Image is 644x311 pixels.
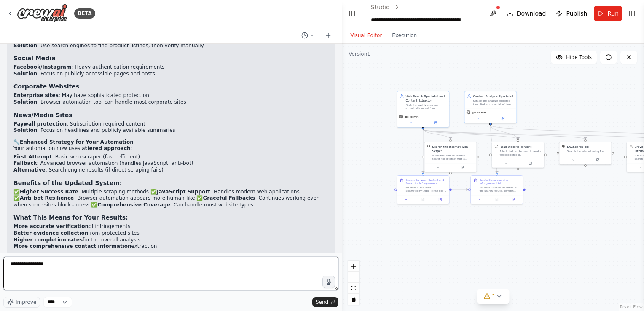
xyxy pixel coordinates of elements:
button: Open in side panel [491,116,515,121]
strong: Fallback [13,160,37,166]
h2: 🔧 [13,139,328,146]
strong: Enhanced Strategy for Your Automation [20,139,134,145]
strong: More comprehensive contact information [13,243,131,249]
div: EXASearchTool [567,145,589,149]
div: Extract Company Content and Search for Infringements**Lorem 1: Ipsumdo Sitametcon** Adipi, elitse... [397,175,450,204]
nav: breadcrumb [371,3,480,24]
button: Switch to previous chat [298,30,318,40]
li: : Heavy authentication requirements [13,64,328,71]
li: of infringements [13,223,328,230]
strong: What This Means for Your Results [13,214,126,221]
div: A tool that can be used to read a website content. [500,150,542,156]
span: Hide Tools [566,54,592,61]
img: BraveSearchTool [630,145,633,148]
a: Studio [371,4,390,11]
span: Run [607,9,619,18]
img: EXASearchTool [562,145,566,148]
div: Web Search Specialist and Content Extractor [406,94,447,102]
li: for the overall analysis [13,237,328,244]
h3: : [13,213,328,222]
button: Hide Tools [551,51,597,64]
strong: More accurate verification [13,223,89,229]
div: First, thoroughly scan and extract all content from {company_url} including products, services, d... [406,103,447,110]
button: Open in side panel [507,197,521,202]
div: Create Comprehensive Infringement ListFor each website identified in the search results, perform ... [471,175,523,204]
strong: Solution [13,127,37,133]
button: Download [503,6,550,21]
li: : Focus on headlines and publicly available summaries [13,127,328,134]
strong: Enterprise sites [13,92,59,98]
strong: JavaScript Support [157,189,210,195]
p: Your automation now uses a : [13,145,328,152]
button: Open in side panel [424,121,447,126]
g: Edge from 0cbf1230-3e16-4abf-9d66-f70e93ceefc9 to 35dd57f9-2968-43f5-bda0-548517091cda [421,129,425,173]
strong: First Attempt [13,154,52,160]
span: Improve [16,299,36,306]
strong: tiered approach [85,145,131,151]
div: Scrape and analyze websites identified as potential infringers to verify unauthorized use of cont... [473,99,514,106]
li: : Basic web scraper (fast, efficient) [13,154,328,161]
button: Open in side panel [586,158,610,163]
button: No output available [488,197,506,202]
div: Search the internet using Exa [567,150,609,153]
button: Click to speak your automation idea [322,276,335,288]
li: : Search engine results (if direct scraping fails) [13,167,328,174]
strong: Graceful Fallbacks [203,195,255,201]
div: BETA [74,8,95,19]
strong: Facebook/Instagram [13,64,71,70]
button: fit view [348,283,359,294]
span: Download [517,9,546,18]
div: Content Analysis SpecialistScrape and analyze websites identified as potential infringers to veri... [464,91,517,123]
strong: Alternative [13,167,46,173]
strong: Paywall protection [13,121,67,127]
div: Web Search Specialist and Content ExtractorFirst, thoroughly scan and extract all content from {c... [397,91,450,128]
strong: Solution [13,99,37,105]
img: SerperDevTool [427,145,431,148]
strong: Solution [13,71,37,77]
li: from protected sites [13,230,328,237]
button: Hide left sidebar [347,8,357,19]
button: Visual Editor [345,30,387,40]
g: Edge from 35dd57f9-2968-43f5-bda0-548517091cda to 366c8a9f-a441-4972-a4ab-1df2fb53793c [452,188,468,192]
button: Open in side panel [451,165,475,170]
li: extraction [13,243,328,250]
button: Publish [553,6,590,21]
span: 1 [492,292,496,300]
li: : Focus on publicly accessible pages and posts [13,71,328,78]
li: : Browser automation tool can handle most corporate sites [13,99,328,106]
p: ✅ - Multiple scraping methods ✅ - Handles modern web applications ✅ - Browser automation appears ... [13,189,328,209]
div: Read website content [500,145,532,149]
div: EXASearchToolEXASearchToolSearch the internet using Exa [559,142,612,165]
button: No output available [414,197,432,202]
strong: Social Media [13,55,56,62]
div: **Lorem 1: Ipsumdo Sitametcon** Adipi, elitse doe temporin utlabor etdolor ma {aliquae_adm} ve qu... [406,186,447,193]
strong: Comprehensive Coverage [97,202,170,208]
div: Version 1 [349,51,370,57]
span: Send [316,299,328,306]
li: : May have sophisticated protection [13,92,328,99]
span: Publish [566,9,587,18]
div: Content Analysis Specialist [473,94,514,98]
li: : Use search engines to find product listings, then verify manually [13,43,328,49]
button: Open in side panel [518,161,542,166]
img: ScrapeWebsiteTool [495,145,498,148]
button: Run [594,6,622,21]
div: A tool that can be used to search the internet with a search_query. Supports different search typ... [432,154,474,161]
img: Logo [17,4,67,23]
button: Open in side panel [433,197,447,202]
button: Send [312,297,338,307]
span: gpt-4o-mini [472,111,487,114]
strong: News/Media Sites [13,112,72,118]
strong: Benefits of the Updated System [13,180,120,186]
div: ScrapeWebsiteToolRead website contentA tool that can be used to read a website content. [492,142,545,168]
button: Execution [387,30,422,40]
strong: Corporate Websites [13,83,79,90]
button: 1 [477,289,509,304]
div: Extract Company Content and Search for Infringements [406,178,447,185]
button: zoom in [348,261,359,272]
button: Show right sidebar [627,8,637,19]
div: For each website identified in the search results, perform detailed content analysis to: - Scrape... [480,186,521,193]
strong: Solution [13,43,37,48]
strong: Anti-bot Resilience [20,195,74,201]
div: Search the internet with Serper [432,145,474,153]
